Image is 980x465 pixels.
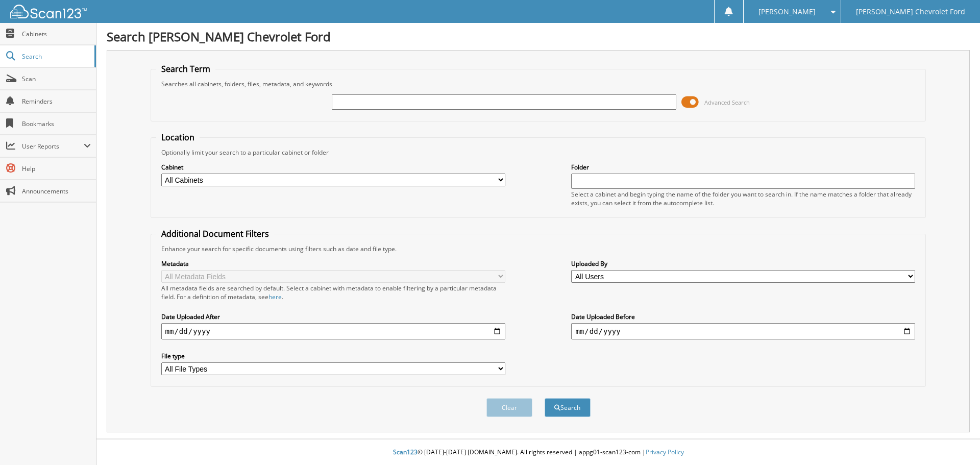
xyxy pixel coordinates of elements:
a: here [268,292,282,301]
span: Advanced Search [704,99,750,106]
span: Announcements [22,187,91,195]
span: [PERSON_NAME] [758,9,816,15]
span: Bookmarks [22,119,91,128]
div: All metadata fields are searched by default. Select a cabinet with metadata to enable filtering b... [161,284,505,301]
span: Help [22,164,91,173]
legend: Search Term [156,63,215,75]
label: Uploaded By [571,259,915,268]
span: Scan123 [393,448,418,456]
div: Select a cabinet and begin typing the name of the folder you want to search in. If the name match... [571,190,915,207]
label: Metadata [161,259,505,268]
a: Privacy Policy [646,448,684,456]
span: Cabinets [22,30,91,38]
legend: Location [156,132,200,143]
div: © [DATE]-[DATE] [DOMAIN_NAME]. All rights reserved | appg01-scan123-com | [96,440,980,465]
input: end [571,323,915,339]
label: Cabinet [161,163,505,172]
div: Enhance your search for specific documents using filters such as date and file type. [156,244,921,253]
button: Clear [486,398,532,417]
div: Searches all cabinets, folders, files, metadata, and keywords [156,80,921,88]
legend: Additional Document Filters [156,228,274,239]
label: Date Uploaded Before [571,312,915,321]
label: Date Uploaded After [161,312,505,321]
button: Search [545,398,591,417]
span: Reminders [22,97,91,106]
div: Optionally limit your search to a particular cabinet or folder [156,148,921,157]
label: File type [161,352,505,360]
span: Scan [22,75,91,83]
input: start [161,323,505,339]
h1: Search [PERSON_NAME] Chevrolet Ford [107,28,970,45]
img: scan123-logo-white.svg [10,5,87,18]
span: User Reports [22,142,84,151]
label: Folder [571,163,915,172]
span: Search [22,52,89,61]
span: [PERSON_NAME] Chevrolet Ford [856,9,965,15]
